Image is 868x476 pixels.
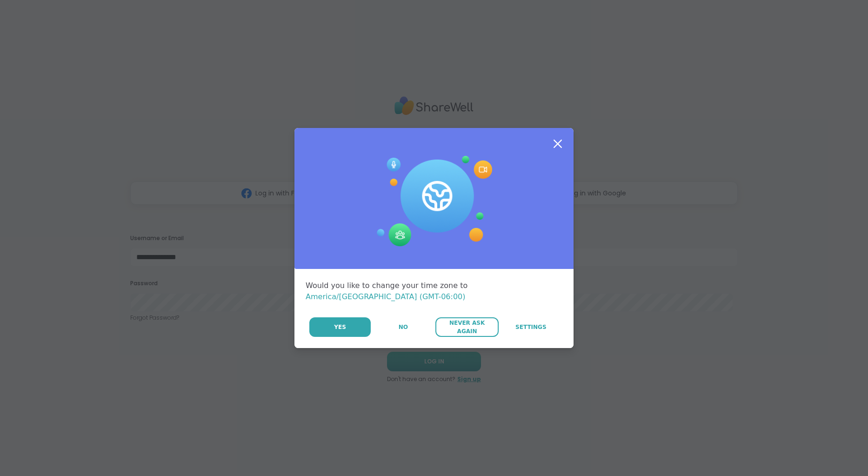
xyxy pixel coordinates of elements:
[306,280,562,302] div: Would you like to change your time zone to
[515,323,547,331] span: Settings
[376,156,492,247] img: Session Experience
[440,319,494,335] span: Never Ask Again
[306,292,466,301] span: America/[GEOGRAPHIC_DATA] (GMT-06:00)
[334,323,346,331] span: Yes
[372,317,434,337] button: No
[435,317,498,337] button: Never Ask Again
[500,317,562,337] a: Settings
[399,323,408,331] span: No
[309,317,371,337] button: Yes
